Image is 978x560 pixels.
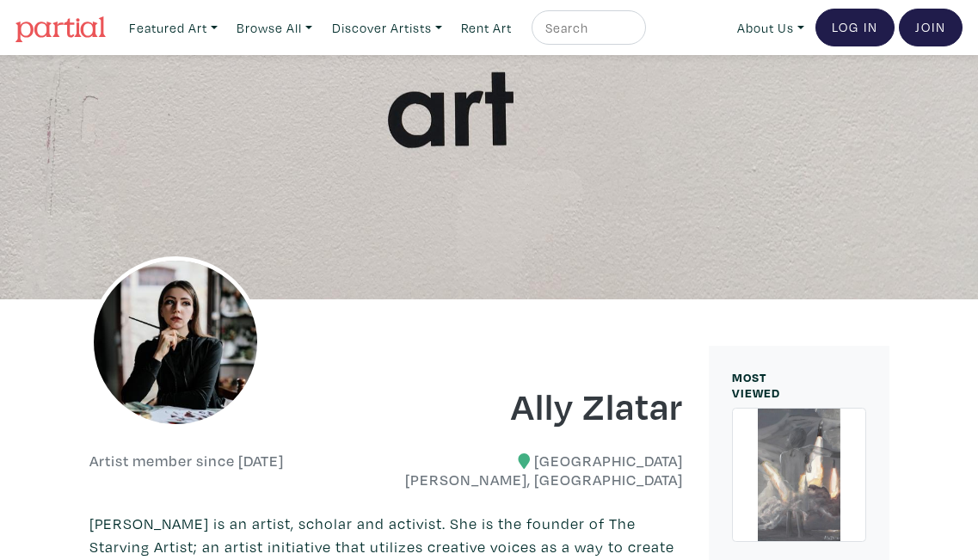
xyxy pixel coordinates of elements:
small: MOST VIEWED [732,369,780,401]
a: Discover Artists [324,10,450,46]
a: Rent Art [453,10,520,46]
a: Browse All [229,10,320,46]
a: Join [899,9,963,46]
a: Log In [815,9,895,46]
h6: Artist member since [DATE] [89,452,284,471]
img: phpThumb.php [89,256,261,428]
a: Featured Art [121,10,225,46]
a: About Us [729,10,812,46]
h1: Ally Zlatar [399,382,683,428]
input: Search [544,17,630,39]
h6: [GEOGRAPHIC_DATA][PERSON_NAME], [GEOGRAPHIC_DATA] [399,452,683,489]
